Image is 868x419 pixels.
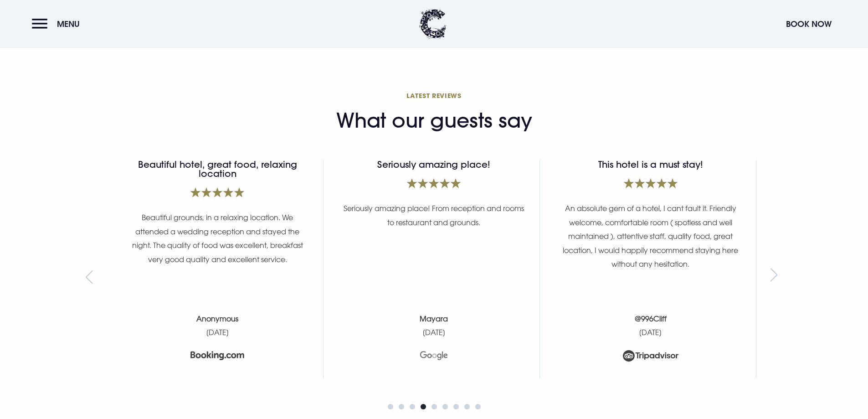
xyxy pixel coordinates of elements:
[464,404,470,409] span: Go to slide 8
[388,404,393,409] span: Go to slide 1
[420,314,448,323] strong: Mayara
[112,91,757,100] h3: LATEST REVIEWS
[431,404,437,409] span: Go to slide 5
[342,202,526,229] p: Seriously amazing place! From reception and rooms to restaurant and grounds.
[196,314,238,323] strong: Anonymous
[86,270,98,284] div: Previous slide
[442,404,448,409] span: Go to slide 6
[419,9,447,39] img: Clandeboye Lodge
[206,328,229,337] time: [DATE]
[422,328,446,337] time: [DATE]
[639,328,662,337] time: [DATE]
[635,314,667,323] strong: @996Cliff
[57,19,80,29] span: Menu
[558,202,743,271] p: An absolute gem of a hotel, I cant fault it. Friendly welcome, comfortable room ( spotless and we...
[558,160,743,169] h4: This hotel is a must stay!
[342,160,526,169] h4: Seriously amazing place!
[125,160,309,178] h4: Beautiful hotel, great food, relaxing location
[125,211,309,266] p: Beautiful grounds, in a relaxing location. We attended a wedding reception and stayed the night. ...
[410,404,415,409] span: Go to slide 3
[421,404,426,409] span: Go to slide 4
[781,14,836,34] button: Book Now
[475,404,481,409] span: Go to slide 9
[399,404,404,409] span: Go to slide 2
[770,270,783,284] div: Next slide
[32,14,84,34] button: Menu
[453,404,459,409] span: Go to slide 7
[336,109,532,133] h2: What our guests say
